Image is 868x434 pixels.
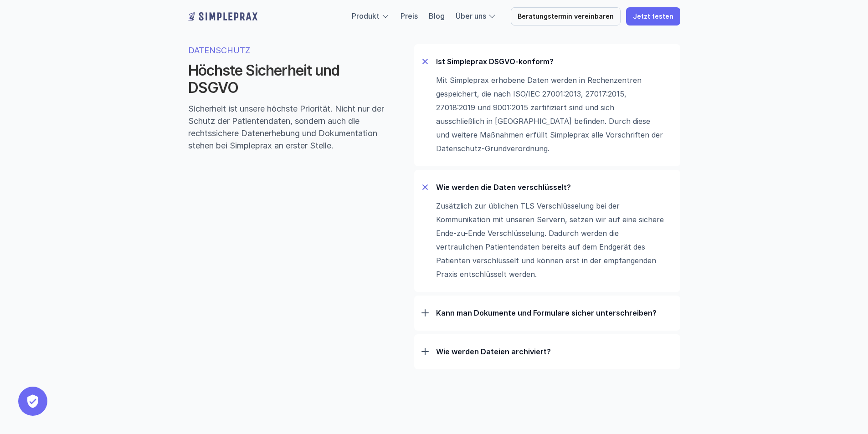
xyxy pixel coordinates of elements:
p: Kann man Dokumente und Formulare sicher unterschreiben? [436,308,673,317]
a: Produkt [352,11,380,20]
p: DATENSCHUTZ [188,44,385,56]
a: Jetzt testen [626,7,680,26]
p: Beratungstermin vereinbaren [518,13,614,20]
a: Preis [401,11,418,20]
p: Wie werden die Daten verschlüsselt? [436,183,673,192]
p: Ist Simpleprax DSGVO-konform? [436,57,673,66]
a: Blog [429,11,445,20]
p: Wie werden Dateien archiviert? [436,347,673,356]
a: Beratungstermin vereinbaren [511,7,621,26]
h2: Höchste Sicherheit und DSGVO [188,62,385,97]
a: Über uns [456,11,486,20]
p: Zusätzlich zur üblichen TLS Verschlüsselung bei der Kommunikation mit unseren Servern, setzen wir... [436,199,664,281]
p: Sicherheit ist unsere höchste Priorität. Nicht nur der Schutz der Patientendaten, sondern auch di... [188,102,385,152]
p: Mit Simpleprax erhobene Daten werden in Rechenzentren gespeichert, die nach ISO/IEC 27001:2013, 2... [436,73,664,155]
p: Jetzt testen [633,13,673,20]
